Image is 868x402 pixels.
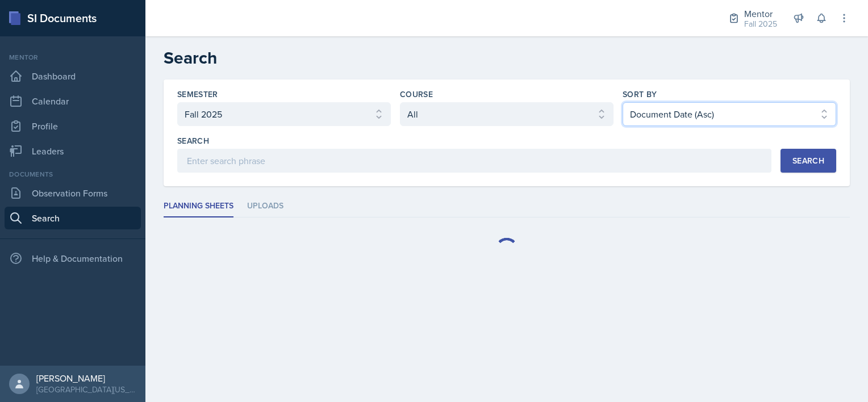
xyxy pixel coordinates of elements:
[177,135,209,146] label: Search
[744,18,777,30] div: Fall 2025
[5,65,141,87] a: Dashboard
[400,89,433,100] label: Course
[792,156,824,165] div: Search
[5,115,141,137] a: Profile
[781,149,836,173] button: Search
[164,48,850,68] h2: Search
[36,384,136,395] div: [GEOGRAPHIC_DATA][US_STATE]
[177,149,771,173] input: Enter search phrase
[5,182,141,204] a: Observation Forms
[5,169,141,179] div: Documents
[247,195,283,217] li: Uploads
[36,372,136,384] div: [PERSON_NAME]
[177,89,218,100] label: Semester
[5,90,141,112] a: Calendar
[5,140,141,162] a: Leaders
[5,207,141,229] a: Search
[623,89,657,100] label: Sort By
[5,52,141,62] div: Mentor
[5,247,141,270] div: Help & Documentation
[164,195,233,217] li: Planning Sheets
[744,7,777,20] div: Mentor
